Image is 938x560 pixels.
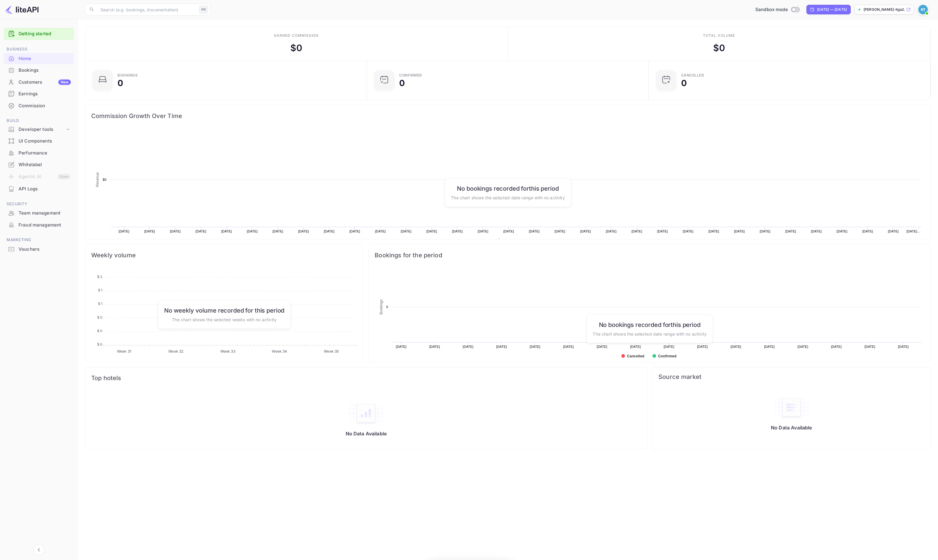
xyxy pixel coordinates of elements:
[379,299,383,315] text: Bookings
[4,201,74,207] span: Security
[58,79,71,85] div: New
[91,373,641,383] span: Top hotels
[19,102,71,109] div: Commission
[4,88,74,99] a: Earnings
[274,33,318,38] div: Earned commission
[5,5,39,14] img: LiteAPI logo
[199,6,208,13] div: ⌘K
[632,229,642,233] text: [DATE]
[563,345,574,348] text: [DATE]
[451,185,565,192] h6: No bookings recorded for this period
[630,345,641,348] text: [DATE]
[734,229,745,233] text: [DATE]
[681,79,687,87] div: 0
[760,229,771,233] text: [DATE]
[429,345,440,348] text: [DATE]
[4,65,74,76] a: Bookings
[452,229,463,233] text: [DATE]
[348,401,384,426] img: empty-state-table2.svg
[593,331,706,337] p: The chart shows the selected date range with no activity
[117,349,131,354] tspan: Week 31
[4,100,74,112] div: Commission
[806,5,851,14] div: Click to change the date range period
[4,53,74,65] div: Home
[298,229,309,233] text: [DATE]
[864,345,875,348] text: [DATE]
[664,345,675,348] text: [DATE]
[170,229,181,233] text: [DATE]
[4,135,74,146] a: UI Components
[118,74,138,77] div: Bookings
[4,28,74,40] div: Getting started
[97,329,102,333] tspan: $ 0
[19,150,71,157] div: Performance
[597,345,608,348] text: [DATE]
[764,345,775,348] text: [DATE]
[463,345,474,348] text: [DATE]
[862,229,873,233] text: [DATE]
[817,7,847,12] div: [DATE] — [DATE]
[4,147,74,158] a: Performance
[98,302,102,306] tspan: $ 1
[375,250,925,260] span: Bookings for the period
[755,6,788,13] span: Sandbox mode
[375,229,386,233] text: [DATE]
[708,229,719,233] text: [DATE]
[97,275,102,279] tspan: $ 2
[350,229,360,233] text: [DATE]
[19,222,71,229] div: Fraud management
[683,229,694,233] text: [DATE]
[4,76,74,88] a: CustomersNew
[730,345,741,348] text: [DATE]
[529,229,540,233] text: [DATE]
[4,46,74,53] span: Business
[19,246,71,253] div: Vouchers
[19,91,71,97] div: Earnings
[657,229,668,233] text: [DATE]
[703,33,735,38] div: Total volume
[478,229,488,233] text: [DATE]
[753,6,802,13] div: Switch to Production mode
[681,74,704,77] div: CANCELLED
[97,342,102,346] tspan: $ 0
[4,117,74,124] span: Build
[658,373,925,380] span: Source market
[144,229,155,233] text: [DATE]
[503,229,514,233] text: [DATE]
[918,5,928,14] img: Scott Tsuchiyama
[831,345,842,348] text: [DATE]
[399,74,422,77] div: Confirmed
[606,229,617,233] text: [DATE]
[530,345,541,348] text: [DATE]
[593,321,706,328] h6: No bookings recorded for this period
[4,183,74,195] div: API Logs
[503,239,518,243] text: Revenue
[19,30,71,37] a: Getting started
[19,79,71,86] div: Customers
[97,4,197,16] input: Search (e.g. bookings, documentation)
[811,229,822,233] text: [DATE]
[272,229,283,233] text: [DATE]
[247,229,258,233] text: [DATE]
[97,315,102,319] tspan: $ 0
[272,349,287,354] tspan: Week 34
[324,229,335,233] text: [DATE]
[4,124,74,135] div: Developer tools
[4,135,74,147] div: UI Components
[4,219,74,230] a: Fraud management
[713,41,725,55] div: $ 0
[4,100,74,111] a: Commission
[19,161,71,168] div: Whitelabel
[118,79,123,87] div: 0
[697,345,708,348] text: [DATE]
[4,244,74,255] a: Vouchers
[4,76,74,88] div: CustomersNew
[19,55,71,62] div: Home
[19,210,71,217] div: Team management
[864,7,905,12] p: [PERSON_NAME]-ltgs2...
[221,229,232,233] text: [DATE]
[837,229,847,233] text: [DATE]
[290,41,302,55] div: $ 0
